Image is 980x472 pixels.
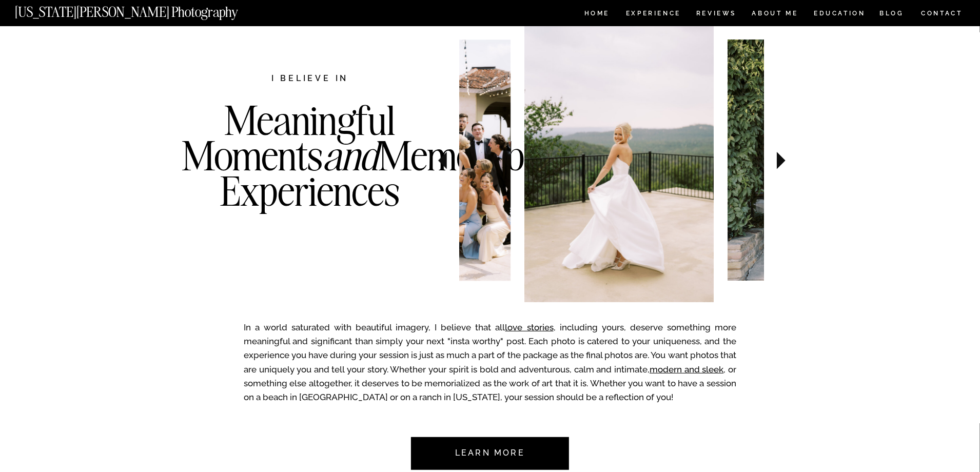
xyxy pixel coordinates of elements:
[920,8,963,19] a: CONTACT
[524,18,714,302] img: Bride twirling in her wedding dress
[696,10,735,19] a: REVIEWS
[244,321,736,409] p: In a world saturated with beautiful imagery, I believe that all , including yours, deserve someth...
[650,364,723,375] a: modern and sleek
[582,10,612,19] a: HOME
[813,10,867,19] a: EDUCATION
[217,72,403,86] h2: I believe in
[879,10,904,19] a: BLOG
[752,10,798,19] a: ABOUT ME
[182,103,438,250] h3: Meaningful Moments Memorable Experiences
[626,10,680,19] a: Experience
[442,437,538,470] a: Learn more
[15,5,272,14] a: [US_STATE][PERSON_NAME] Photography
[323,130,378,181] i: and
[349,40,510,281] img: Wedding party celebrating bride and groom
[728,40,889,281] img: Newlyweds walking out of the wedding venue
[505,322,554,332] a: love stories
